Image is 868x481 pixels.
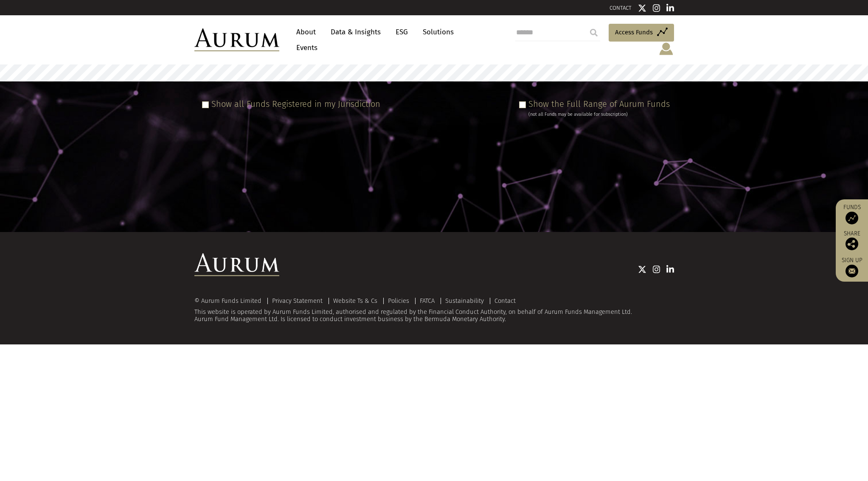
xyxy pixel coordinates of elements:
a: Solutions [419,24,458,40]
a: Contact [494,297,516,305]
span: Access Funds [615,27,653,37]
a: Events [292,40,317,56]
a: Funds [840,204,864,224]
a: CONTACT [610,5,632,11]
img: Linkedin icon [666,4,674,12]
img: Aurum Logo [194,253,279,276]
img: Instagram icon [653,4,660,12]
img: Aurum [194,28,279,51]
a: FATCA [420,297,435,305]
a: About [292,24,320,40]
img: Twitter icon [638,4,646,12]
img: account-icon.svg [658,42,674,56]
div: Share [840,231,864,250]
img: Share this post [846,238,858,250]
img: Twitter icon [638,265,646,274]
img: Instagram icon [653,265,660,274]
a: Data & Insights [326,24,385,40]
div: © Aurum Funds Limited [194,298,266,304]
a: ESG [391,24,412,40]
label: Show the Full Range of Aurum Funds [528,99,670,109]
input: Submit [585,24,602,41]
div: This website is operated by Aurum Funds Limited, authorised and regulated by the Financial Conduc... [194,297,674,323]
label: Show all Funds Registered in my Jurisdiction [211,99,380,109]
img: Linkedin icon [666,265,674,274]
a: Privacy Statement [272,297,323,305]
img: Sign up to our newsletter [846,265,858,277]
a: Access Funds [609,24,674,42]
img: Access Funds [846,212,858,224]
div: (not all Funds may be available for subscription) [528,111,670,118]
a: Policies [388,297,409,305]
a: Sustainability [445,297,484,305]
a: Sign up [840,257,864,277]
a: Website Ts & Cs [333,297,377,305]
